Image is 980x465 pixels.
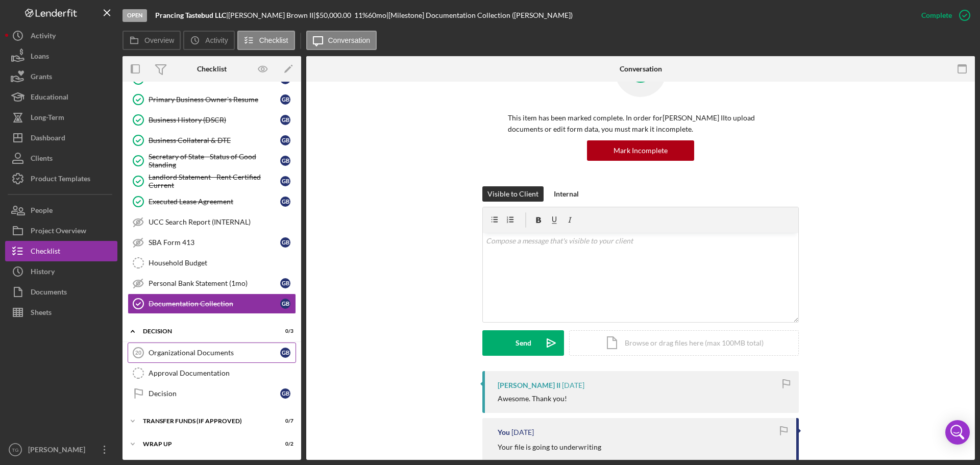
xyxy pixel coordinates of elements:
[516,330,531,356] div: Send
[386,11,573,19] div: | [Milestone] Documentation Collection ([PERSON_NAME])
[5,261,117,282] button: History
[31,200,53,223] div: People
[5,107,117,128] button: Long-Term
[275,418,293,424] div: 0 / 7
[128,342,296,363] a: 20Organizational DocumentsGB
[31,66,52,89] div: Grants
[122,9,147,22] div: Open
[149,173,280,189] div: Landlord Statement - Rent Certified Current
[280,278,290,288] div: G B
[5,87,117,107] button: Educational
[149,198,280,206] div: Executed Lease Agreement
[128,363,296,383] a: Approval Documentation
[498,395,567,403] div: Awesome. Thank you!
[315,11,354,19] div: $50,000.00
[498,381,560,389] div: [PERSON_NAME] II
[149,238,280,247] div: SBA Form 413
[5,148,117,168] button: Clients
[31,26,56,48] div: Activity
[155,11,228,19] div: |
[149,259,296,267] div: Household Budget
[5,282,117,302] button: Documents
[511,428,534,436] time: 2025-08-20 23:12
[31,282,67,305] div: Documents
[554,186,579,202] div: Internal
[275,441,293,447] div: 0 / 2
[5,168,117,189] button: Product Templates
[259,36,288,44] label: Checklist
[149,349,280,357] div: Organizational Documents
[128,130,296,151] a: Business Collateral & DTEGB
[280,135,290,145] div: G B
[280,94,290,105] div: G B
[205,36,228,44] label: Activity
[5,26,117,46] button: Activity
[31,241,60,264] div: Checklist
[31,302,52,325] div: Sheets
[128,293,296,314] a: Documentation CollectionGB
[5,241,117,261] a: Checklist
[280,115,290,125] div: G B
[620,65,662,73] div: Conversation
[31,148,53,171] div: Clients
[128,383,296,404] a: DecisionGB
[280,348,290,358] div: G B
[498,442,601,453] p: Your file is going to underwriting
[945,420,970,445] div: Open Intercom Messenger
[280,388,290,399] div: G B
[12,447,18,453] text: TG
[275,328,293,334] div: 0 / 3
[368,11,386,19] div: 60 mo
[562,381,584,389] time: 2025-08-21 02:14
[5,128,117,148] button: Dashboard
[128,212,296,232] a: UCC Search Report (INTERNAL)
[549,186,584,202] button: Internal
[128,89,296,110] a: Primary Business Owner's ResumeGB
[128,171,296,191] a: Landlord Statement - Rent Certified CurrentGB
[143,418,268,424] div: Transfer Funds (If Approved)
[5,200,117,221] button: People
[587,140,694,161] button: Mark Incomplete
[149,389,280,398] div: Decision
[128,232,296,253] a: SBA Form 413GB
[128,151,296,171] a: Secretary of State - Status of Good StandingGB
[228,11,315,19] div: [PERSON_NAME] Brown II |
[31,46,49,69] div: Loans
[498,428,510,436] div: You
[280,197,290,207] div: G B
[149,116,280,124] div: Business History (DSCR)
[280,299,290,309] div: G B
[149,95,280,104] div: Primary Business Owner's Resume
[183,31,234,50] button: Activity
[143,328,268,334] div: Decision
[280,237,290,248] div: G B
[280,156,290,166] div: G B
[122,31,181,50] button: Overview
[26,439,92,462] div: [PERSON_NAME]
[328,36,371,44] label: Conversation
[128,253,296,273] a: Household Budget
[149,136,280,144] div: Business Collateral & DTE
[306,31,377,50] button: Conversation
[5,302,117,323] button: Sheets
[482,186,544,202] button: Visible to Client
[149,300,280,308] div: Documentation Collection
[508,112,773,135] p: This item has been marked complete. In order for [PERSON_NAME] II to upload documents or edit for...
[5,221,117,241] button: Project Overview
[237,31,295,50] button: Checklist
[614,140,668,161] div: Mark Incomplete
[149,369,296,377] div: Approval Documentation
[144,36,174,44] label: Overview
[354,11,368,19] div: 11 %
[135,350,141,356] tspan: 20
[31,221,86,243] div: Project Overview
